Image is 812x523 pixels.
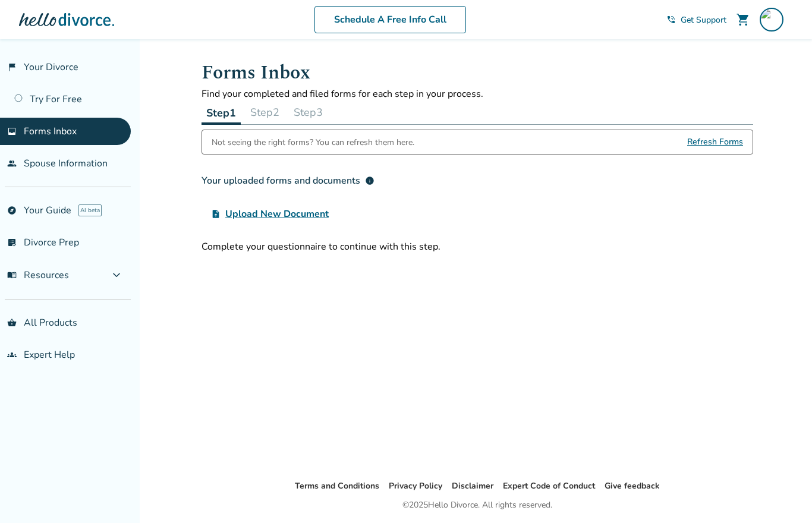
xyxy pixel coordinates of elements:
li: Give feedback [605,479,660,493]
span: inbox [7,127,17,136]
a: phone_in_talkGet Support [666,14,726,26]
span: Upload New Document [225,207,329,221]
button: Step2 [246,100,284,124]
span: shopping_basket [7,318,17,327]
span: upload_file [211,209,221,219]
button: Step1 [202,100,241,125]
a: Terms and Conditions [295,480,379,492]
p: Find your completed and filed forms for each step in your process. [202,87,753,100]
li: Disclaimer [452,479,493,493]
span: list_alt_check [7,238,17,247]
span: Refresh Forms [687,130,743,154]
span: Forms Inbox [24,125,77,138]
span: AI beta [78,204,102,216]
span: Resources [7,269,69,282]
span: info [365,176,374,185]
span: groups [7,350,17,360]
a: Privacy Policy [389,480,442,492]
span: people [7,159,17,168]
span: phone_in_talk [666,15,676,24]
div: Your uploaded forms and documents [202,174,374,188]
div: Not seeing the right forms? You can refresh them here. [212,130,414,154]
a: Expert Code of Conduct [503,480,595,492]
span: expand_more [109,268,124,282]
span: flag_2 [7,62,17,72]
a: Schedule A Free Info Call [314,6,466,33]
span: shopping_cart [736,12,750,27]
span: menu_book [7,270,17,280]
h1: Forms Inbox [202,58,753,87]
button: Step3 [289,100,328,124]
img: jmarino949@gmail.com [760,8,783,31]
div: © 2025 Hello Divorce. All rights reserved. [402,498,552,512]
span: Get Support [681,14,726,26]
span: explore [7,206,17,215]
div: Complete your questionnaire to continue with this step. [202,240,753,253]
